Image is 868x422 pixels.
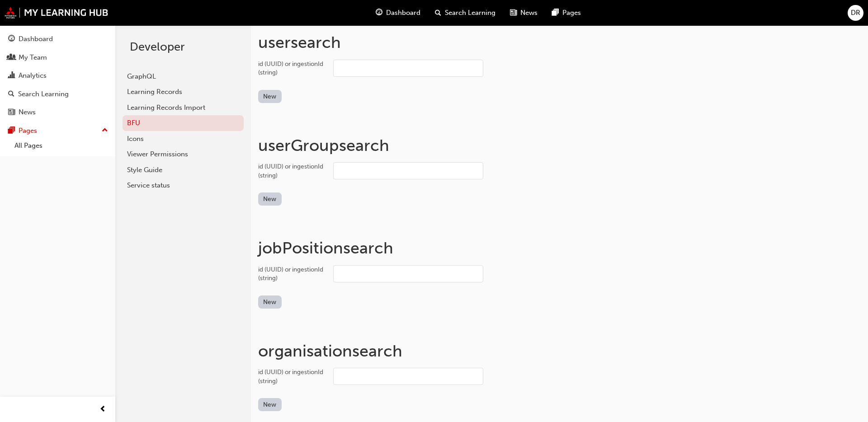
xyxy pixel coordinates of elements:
[503,4,545,22] a: news-iconNews
[123,69,244,84] a: GraphQL
[333,60,483,77] input: id (UUID) or ingestionId (string)
[123,162,244,178] a: Style Guide
[258,136,861,155] h1: userGroup search
[445,8,495,18] span: Search Learning
[19,126,37,136] div: Pages
[333,162,483,179] input: id (UUID) or ingestionId (string)
[11,139,112,153] a: All Pages
[19,52,47,63] div: My Team
[127,149,239,159] div: Viewer Permissions
[258,341,861,361] h1: organisation search
[258,368,326,385] div: id (UUID) or ingestionId (string)
[4,31,112,47] a: Dashboard
[4,86,112,103] a: Search Learning
[99,404,106,415] span: prev-icon
[8,35,15,43] span: guage-icon
[258,295,282,309] button: New
[258,162,326,180] div: id (UUID) or ingestionId (string)
[8,72,15,80] span: chart-icon
[4,49,112,66] a: My Team
[258,90,282,103] button: New
[510,7,517,19] span: news-icon
[258,33,861,52] h1: user search
[8,127,15,135] span: pages-icon
[123,146,244,162] a: Viewer Permissions
[545,4,588,22] a: pages-iconPages
[19,34,53,44] div: Dashboard
[435,7,441,19] span: search-icon
[123,178,244,193] a: Service status
[4,67,112,84] a: Analytics
[4,29,112,122] button: DashboardMy TeamAnalyticsSearch LearningNews
[552,7,559,19] span: pages-icon
[562,8,581,18] span: Pages
[258,192,282,206] button: New
[127,87,239,97] div: Learning Records
[333,265,483,282] input: id (UUID) or ingestionId (string)
[4,122,112,139] button: Pages
[5,7,108,19] img: mmal
[848,5,863,21] button: DR
[130,40,236,54] h2: Developer
[368,4,428,22] a: guage-iconDashboard
[258,398,282,411] button: New
[258,265,326,283] div: id (UUID) or ingestionId (string)
[127,71,239,82] div: GraphQL
[19,107,36,117] div: News
[127,165,239,175] div: Style Guide
[8,90,14,98] span: search-icon
[123,115,244,131] a: BFU
[127,180,239,191] div: Service status
[386,8,420,18] span: Dashboard
[127,134,239,144] div: Icons
[123,131,244,147] a: Icons
[18,89,69,99] div: Search Learning
[520,8,538,18] span: News
[333,368,483,385] input: id (UUID) or ingestionId (string)
[4,104,112,121] a: News
[258,60,326,77] div: id (UUID) or ingestionId (string)
[428,4,503,22] a: search-iconSearch Learning
[123,84,244,100] a: Learning Records
[851,8,860,18] span: DR
[127,103,239,113] div: Learning Records Import
[8,54,15,62] span: people-icon
[102,125,108,136] span: up-icon
[123,100,244,116] a: Learning Records Import
[376,7,382,19] span: guage-icon
[8,108,15,117] span: news-icon
[19,70,47,81] div: Analytics
[258,238,861,258] h1: jobPosition search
